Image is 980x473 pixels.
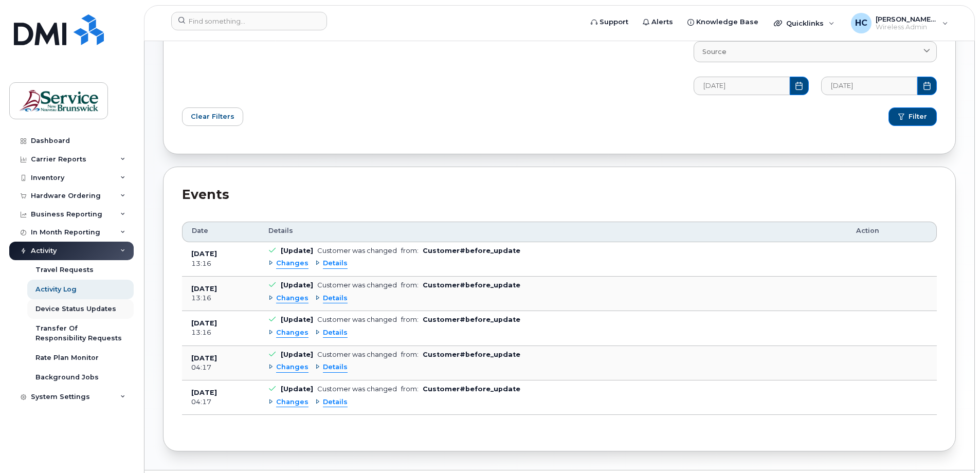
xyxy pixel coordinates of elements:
[401,316,419,323] span: from:
[680,12,766,32] a: Knowledge Base
[281,316,313,323] b: [Update]
[323,259,348,268] span: Details
[423,385,520,393] b: Customer#before_update
[847,222,937,242] th: Action
[790,77,809,95] button: Choose Date
[191,259,250,268] div: 13:16
[191,112,234,121] span: Clear Filters
[600,17,628,27] span: Support
[917,77,937,95] button: Choose Date
[191,285,217,293] b: [DATE]
[876,23,937,31] span: Wireless Admin
[423,247,520,254] b: Customer#before_update
[401,281,419,289] span: from:
[281,247,313,254] b: [Update]
[191,363,250,372] div: 04:17
[182,186,937,204] div: Events
[323,397,348,407] span: Details
[191,397,250,407] div: 04:17
[401,385,419,393] span: from:
[694,41,937,62] a: Source
[702,47,727,57] span: Source
[276,362,308,372] span: Changes
[317,385,397,393] div: Customer was changed
[651,17,673,27] span: Alerts
[401,247,419,254] span: from:
[192,226,208,235] span: Date
[844,13,955,33] div: Hamre, Chris (RDC/SDR)
[423,281,520,289] b: Customer#before_update
[423,351,520,358] b: Customer#before_update
[276,328,308,338] span: Changes
[855,17,867,29] span: HC
[276,259,308,268] span: Changes
[323,294,348,303] span: Details
[767,13,842,33] div: Quicklinks
[191,328,250,337] div: 13:16
[191,319,217,327] b: [DATE]
[171,12,327,30] input: Find something...
[423,316,520,323] b: Customer#before_update
[821,77,917,95] input: MM/DD/YYYY
[191,294,250,303] div: 13:16
[317,281,397,289] div: Customer was changed
[281,281,313,289] b: [Update]
[786,19,824,27] span: Quicklinks
[888,107,937,126] button: Filter
[636,12,680,32] a: Alerts
[401,351,419,358] span: from:
[876,15,937,23] span: [PERSON_NAME] (RDC/SDR)
[696,17,758,27] span: Knowledge Base
[191,250,217,258] b: [DATE]
[317,351,397,358] div: Customer was changed
[182,107,243,126] button: Clear Filters
[191,354,217,362] b: [DATE]
[276,397,308,407] span: Changes
[323,328,348,338] span: Details
[694,77,790,95] input: MM/DD/YYYY
[191,389,217,396] b: [DATE]
[584,12,636,32] a: Support
[909,112,927,121] span: Filter
[268,226,293,235] span: Details
[317,316,397,323] div: Customer was changed
[281,385,313,393] b: [Update]
[281,351,313,358] b: [Update]
[317,247,397,254] div: Customer was changed
[323,362,348,372] span: Details
[276,294,308,303] span: Changes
